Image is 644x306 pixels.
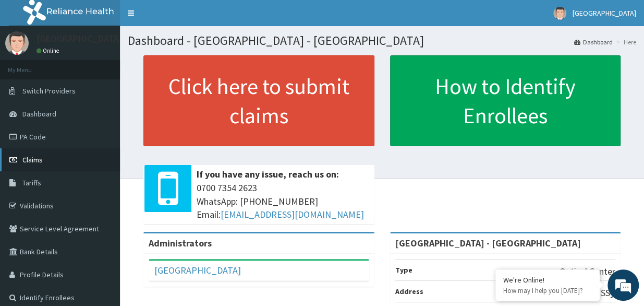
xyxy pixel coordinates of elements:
a: Dashboard [574,38,613,46]
img: User Image [553,7,566,20]
p: [GEOGRAPHIC_DATA] [37,34,123,43]
span: Tariffs [22,178,41,187]
a: Click here to submit claims [143,55,374,146]
span: 0700 7354 2623 WhatsApp: [PHONE_NUMBER] Email: [197,181,369,221]
h1: Dashboard - [GEOGRAPHIC_DATA] - [GEOGRAPHIC_DATA] [128,34,636,48]
span: Claims [22,155,43,164]
a: How to Identify Enrollees [390,55,621,146]
a: Online [37,47,62,54]
span: [GEOGRAPHIC_DATA] [573,8,636,18]
div: We're Online! [503,275,592,285]
img: User Image [5,31,29,55]
p: How may I help you today? [503,286,592,295]
li: Here [614,38,636,46]
span: Dashboard [22,109,56,119]
p: Optical Center [560,265,615,278]
span: Switch Providers [22,86,76,96]
a: [GEOGRAPHIC_DATA] [154,264,241,276]
b: If you have any issue, reach us on: [197,168,339,180]
b: Administrators [149,237,212,249]
a: [EMAIL_ADDRESS][DOMAIN_NAME] [221,208,364,220]
b: Type [395,265,412,275]
strong: [GEOGRAPHIC_DATA] - [GEOGRAPHIC_DATA] [395,237,581,249]
b: Address [395,287,423,296]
